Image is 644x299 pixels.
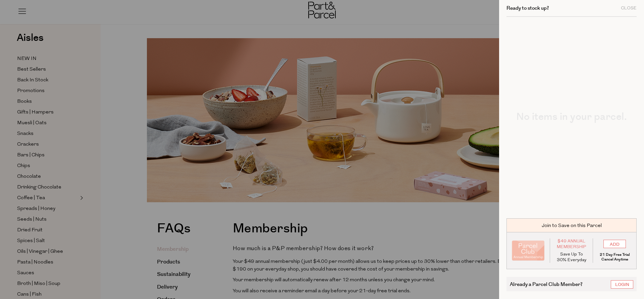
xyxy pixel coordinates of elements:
[506,112,637,122] h2: No items in your parcel.
[506,218,637,232] div: Join to Save on this Parcel
[621,6,637,10] div: Close
[510,280,583,288] span: Already a Parcel Club Member?
[598,252,631,262] p: 21 Day Free Trial Cancel Anytime
[506,6,549,11] h2: Ready to stock up?
[555,238,588,250] span: $49 Annual Membership
[555,251,588,263] p: Save Up To 30% Everyday
[603,240,626,248] input: ADD
[611,280,633,289] a: Login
